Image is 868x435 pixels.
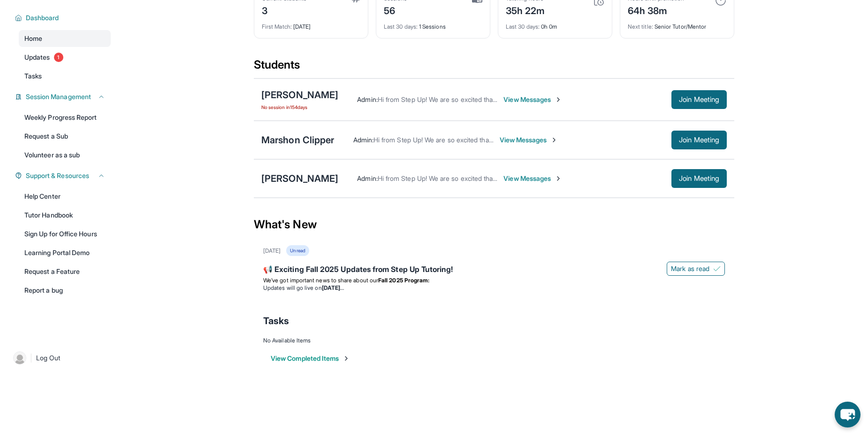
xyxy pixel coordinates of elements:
[671,169,727,188] button: Join Meeting
[263,337,725,344] div: No Available Items
[263,277,378,284] span: We’ve got important news to share about our
[9,348,111,368] a: |Log Out
[19,128,111,145] a: Request a Sub
[679,97,719,102] span: Join Meeting
[667,262,725,276] button: Mark as read
[24,53,50,62] span: Updates
[19,147,111,163] a: Volunteer as a sub
[671,131,727,149] button: Join Meeting
[263,284,725,292] li: Updates will go live on
[30,352,32,364] span: |
[506,17,604,31] div: 0h 0m
[261,88,338,101] div: [PERSON_NAME]
[835,402,860,427] button: chat-button
[357,95,377,103] span: Admin :
[713,265,721,272] img: Mark as read
[503,95,562,104] span: View Messages
[679,176,719,181] span: Join Meeting
[322,284,344,291] strong: [DATE]
[19,30,111,47] a: Home
[19,263,111,280] a: Request a Feature
[26,171,89,180] span: Support & Resources
[254,57,734,78] div: Students
[384,23,418,30] span: Last 30 days :
[679,137,719,143] span: Join Meeting
[628,23,653,30] span: Next title :
[19,244,111,261] a: Learning Portal Demo
[19,49,111,66] a: Updates1
[262,17,360,31] div: [DATE]
[26,92,91,101] span: Session Management
[353,136,373,144] span: Admin :
[22,13,105,23] button: Dashboard
[19,68,111,85] a: Tasks
[506,2,545,17] div: 35h 22m
[24,71,42,81] span: Tasks
[373,136,853,144] span: Hi from Step Up! We are so excited that you are matched with one another. Please use this space t...
[262,23,292,30] span: First Match :
[500,135,558,145] span: View Messages
[19,188,111,205] a: Help Center
[271,354,350,363] button: View Completed Items
[555,96,562,103] img: Chevron-Right
[628,17,726,31] div: Senior Tutor/Mentor
[628,2,684,17] div: 64h 38m
[261,133,335,147] div: Marshon Clipper
[671,90,727,109] button: Join Meeting
[13,351,26,365] img: user-img
[263,247,281,255] div: [DATE]
[378,95,858,103] span: Hi from Step Up! We are so excited that you are matched with one another. Please use this space t...
[263,314,289,327] span: Tasks
[503,174,562,183] span: View Messages
[550,136,558,144] img: Chevron-Right
[378,277,429,284] strong: Fall 2025 Program:
[555,175,562,182] img: Chevron-Right
[261,103,338,111] span: No session in 154 days
[254,204,734,245] div: What's New
[24,34,42,43] span: Home
[26,13,59,23] span: Dashboard
[19,225,111,242] a: Sign Up for Office Hours
[262,2,306,17] div: 3
[36,353,61,363] span: Log Out
[357,174,377,182] span: Admin :
[54,53,63,62] span: 1
[506,23,540,30] span: Last 30 days :
[263,264,725,277] div: 📢 Exciting Fall 2025 Updates from Step Up Tutoring!
[19,282,111,299] a: Report a bug
[671,264,709,273] span: Mark as read
[384,17,482,31] div: 1 Sessions
[286,245,309,256] div: Unread
[22,171,105,180] button: Support & Resources
[384,2,407,17] div: 56
[22,92,105,101] button: Session Management
[261,172,338,185] div: [PERSON_NAME]
[19,207,111,224] a: Tutor Handbook
[19,109,111,126] a: Weekly Progress Report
